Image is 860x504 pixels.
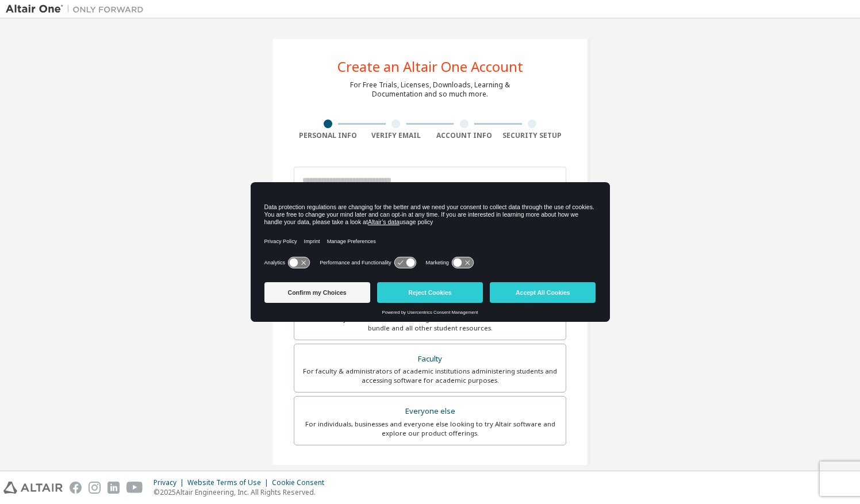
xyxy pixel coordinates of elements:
[301,351,559,367] div: Faculty
[301,420,559,438] div: For individuals, businesses and everyone else looking to try Altair software and explore our prod...
[294,463,566,481] div: Your Profile
[301,314,559,333] div: For currently enrolled students looking to access the free Altair Student Edition bundle and all ...
[153,487,331,497] p: ©
[350,80,510,99] div: For Free Trials, Licenses, Downloads, Learning & Documentation and so much more.
[107,482,120,494] img: linkedin.svg
[362,131,431,140] div: Verify Email
[160,487,316,497] font: 2025 Altair Engineering, Inc. All Rights Reserved.
[301,403,559,420] div: Everyone else
[294,131,362,140] div: Personal Info
[337,60,523,74] div: Create an Altair One Account
[430,131,498,140] div: Account Info
[89,482,101,494] img: instagram.svg
[498,131,567,140] div: Security Setup
[126,482,143,494] img: youtube.svg
[187,478,272,487] div: Website Terms of Use
[3,482,63,494] img: altair_logo.svg
[153,478,187,487] div: Privacy
[301,367,559,385] div: For faculty & administrators of academic institutions administering students and accessing softwa...
[6,3,149,15] img: Altair One
[272,478,331,487] div: Cookie Consent
[70,482,82,494] img: facebook.svg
